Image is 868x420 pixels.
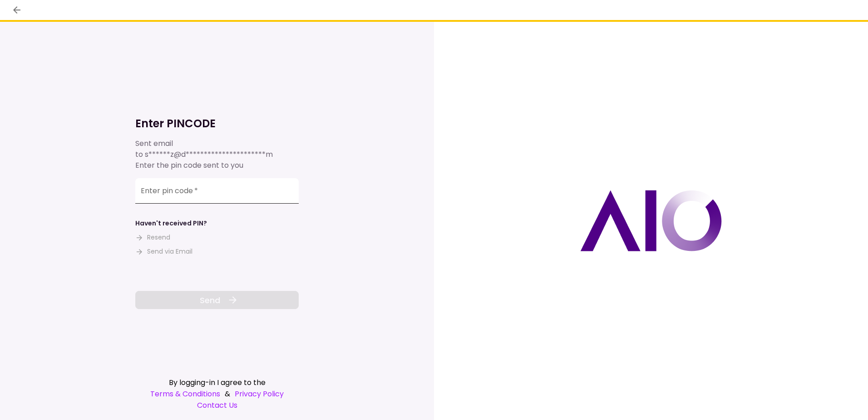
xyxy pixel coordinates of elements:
h1: Enter PINCODE [135,116,299,131]
div: & [135,388,299,400]
button: Resend [135,233,170,242]
div: Sent email to Enter the pin code sent to you [135,138,299,171]
div: Haven't received PIN? [135,219,207,228]
img: AIO logo [580,190,722,251]
a: Terms & Conditions [150,388,220,400]
button: back [9,2,25,18]
div: By logging-in I agree to the [135,377,299,388]
span: Send [200,294,220,306]
button: Send [135,291,299,309]
a: Contact Us [135,400,299,411]
button: Send via Email [135,247,192,256]
a: Privacy Policy [235,388,284,400]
